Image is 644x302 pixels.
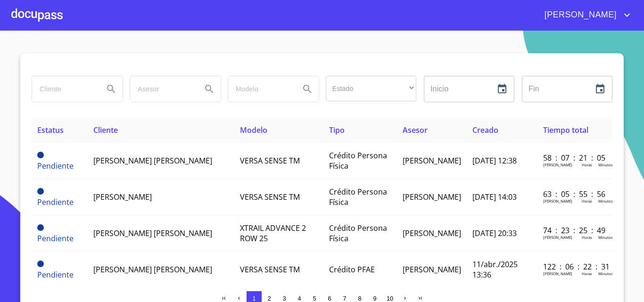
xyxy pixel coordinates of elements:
[37,269,74,280] span: Pendiente
[329,125,345,135] span: Tipo
[297,295,301,302] span: 4
[282,295,286,302] span: 3
[37,188,44,195] span: Pendiente
[267,295,271,302] span: 2
[329,264,375,275] span: Crédito PFAE
[403,228,461,238] span: [PERSON_NAME]
[598,271,613,276] p: Minutos
[240,125,267,135] span: Modelo
[328,295,331,302] span: 6
[198,78,221,100] button: Search
[598,162,613,167] p: Minutos
[329,223,387,244] span: Crédito Persona Física
[582,162,592,167] p: Horas
[130,76,194,102] input: search
[240,223,306,244] span: XTRAIL ADVANCE 2 ROW 25
[472,259,518,280] span: 11/abr./2025 13:36
[543,162,572,167] p: [PERSON_NAME]
[387,295,393,302] span: 10
[326,76,416,101] div: ​
[93,192,152,202] span: [PERSON_NAME]
[472,155,517,166] span: [DATE] 12:38
[543,271,572,276] p: [PERSON_NAME]
[543,235,572,240] p: [PERSON_NAME]
[472,192,517,202] span: [DATE] 14:03
[582,271,592,276] p: Horas
[37,224,44,231] span: Pendiente
[472,228,517,238] span: [DATE] 20:33
[37,261,44,267] span: Pendiente
[582,235,592,240] p: Horas
[296,78,319,100] button: Search
[37,161,74,171] span: Pendiente
[403,264,461,275] span: [PERSON_NAME]
[543,198,572,204] p: [PERSON_NAME]
[543,261,607,272] p: 122 : 06 : 22 : 31
[93,228,212,238] span: [PERSON_NAME] [PERSON_NAME]
[403,192,461,202] span: [PERSON_NAME]
[93,155,212,166] span: [PERSON_NAME] [PERSON_NAME]
[37,152,44,158] span: Pendiente
[403,125,428,135] span: Asesor
[598,198,613,204] p: Minutos
[32,76,96,102] input: search
[543,189,607,199] p: 63 : 05 : 55 : 56
[329,187,387,207] span: Crédito Persona Física
[313,295,316,302] span: 5
[37,233,74,244] span: Pendiente
[343,295,346,302] span: 7
[358,295,361,302] span: 8
[543,225,607,236] p: 74 : 23 : 25 : 49
[329,150,387,171] span: Crédito Persona Física
[373,295,376,302] span: 9
[403,155,461,166] span: [PERSON_NAME]
[543,153,607,163] p: 58 : 07 : 21 : 05
[100,78,123,100] button: Search
[582,198,592,204] p: Horas
[543,125,588,135] span: Tiempo total
[472,125,498,135] span: Creado
[37,197,74,207] span: Pendiente
[240,155,300,166] span: VERSA SENSE TM
[252,295,256,302] span: 1
[240,264,300,275] span: VERSA SENSE TM
[37,125,64,135] span: Estatus
[93,125,118,135] span: Cliente
[93,264,212,275] span: [PERSON_NAME] [PERSON_NAME]
[240,192,300,202] span: VERSA SENSE TM
[598,235,613,240] p: Minutos
[537,8,633,23] button: account of current user
[228,76,292,102] input: search
[537,8,621,23] span: [PERSON_NAME]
